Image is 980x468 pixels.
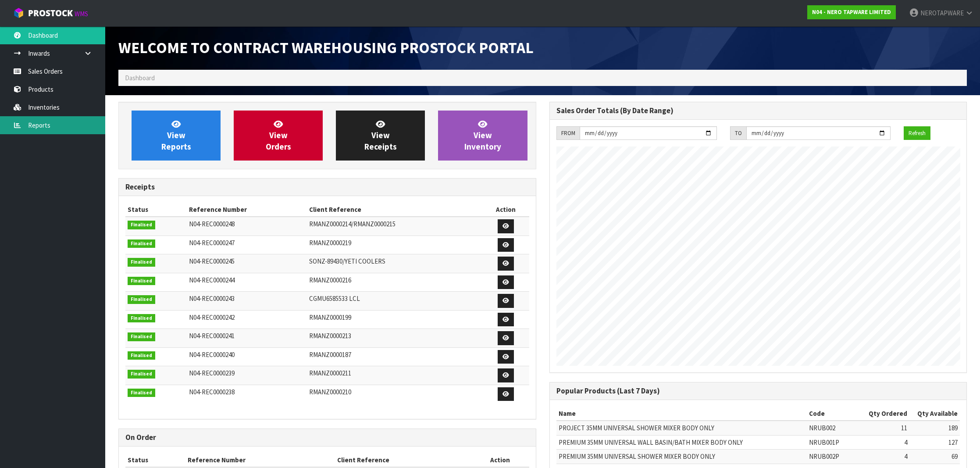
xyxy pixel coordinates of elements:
span: Finalised [128,370,155,379]
span: NEROTAPWARE [920,9,964,17]
span: N04-REC0000243 [189,294,235,303]
td: NRUB002P [807,450,861,464]
span: View Receipts [364,119,397,152]
a: ViewReports [132,111,221,161]
img: cube-alt.png [13,7,24,18]
td: PREMIUM 35MM UNIVERSAL WALL BASIN/BATH MIXER BODY ONLY [556,435,807,449]
span: Finalised [128,277,155,286]
span: Dashboard [125,74,155,82]
span: ProStock [28,7,73,19]
button: Refresh [904,126,930,140]
span: N04-REC0000247 [189,239,235,247]
span: RMANZ0000199 [309,313,351,322]
span: Finalised [128,258,155,267]
th: Status [125,453,185,467]
h3: Sales Order Totals (By Date Range) [556,107,960,115]
span: Finalised [128,239,155,248]
h3: Popular Products (Last 7 Days) [556,387,960,395]
small: WMS [75,10,88,18]
span: N04-REC0000240 [189,350,235,359]
th: Client Reference [335,453,471,467]
span: N04-REC0000248 [189,220,235,228]
span: Finalised [128,314,155,323]
td: PROJECT 35MM UNIVERSAL SHOWER MIXER BODY ONLY [556,421,807,435]
th: Status [125,203,187,217]
td: 127 [909,435,960,449]
a: ViewReceipts [336,111,425,161]
span: N04-REC0000242 [189,313,235,322]
td: 4 [861,435,909,449]
strong: N04 - NERO TAPWARE LIMITED [812,8,891,16]
span: RMANZ0000213 [309,332,351,340]
span: View Orders [266,119,291,152]
td: 11 [861,421,909,435]
th: Action [482,203,529,217]
th: Code [807,407,861,421]
td: NRUB001P [807,435,861,449]
th: Reference Number [187,203,307,217]
td: NRUB002 [807,421,861,435]
th: Qty Ordered [861,407,909,421]
span: N04-REC0000244 [189,276,235,284]
td: 4 [861,450,909,464]
span: RMANZ0000210 [309,388,351,396]
span: RMANZ0000211 [309,369,351,377]
a: ViewInventory [438,111,527,161]
span: N04-REC0000241 [189,332,235,340]
span: Finalised [128,332,155,341]
span: Finalised [128,351,155,360]
th: Name [556,407,807,421]
span: Finalised [128,295,155,304]
th: Client Reference [307,203,482,217]
span: CGMU6585533 LCL [309,294,360,303]
div: TO [730,126,746,140]
th: Reference Number [185,453,335,467]
span: Finalised [128,389,155,397]
div: FROM [556,126,580,140]
span: N04-REC0000245 [189,257,235,265]
td: 189 [909,421,960,435]
span: SONZ-89430/YETI COOLERS [309,257,385,265]
span: RMANZ0000214/RMANZ0000215 [309,220,396,228]
span: RMANZ0000187 [309,350,351,359]
span: Finalised [128,221,155,229]
td: 69 [909,450,960,464]
span: View Inventory [464,119,501,152]
td: PREMIUM 35MM UNIVERSAL SHOWER MIXER BODY ONLY [556,450,807,464]
th: Action [471,453,529,467]
span: N04-REC0000238 [189,388,235,396]
span: RMANZ0000219 [309,239,351,247]
th: Qty Available [909,407,960,421]
span: Welcome to Contract Warehousing ProStock Portal [118,38,534,57]
a: ViewOrders [234,111,323,161]
span: View Reports [161,119,191,152]
h3: On Order [125,433,529,442]
span: N04-REC0000239 [189,369,235,377]
span: RMANZ0000216 [309,276,351,284]
h3: Receipts [125,183,529,191]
